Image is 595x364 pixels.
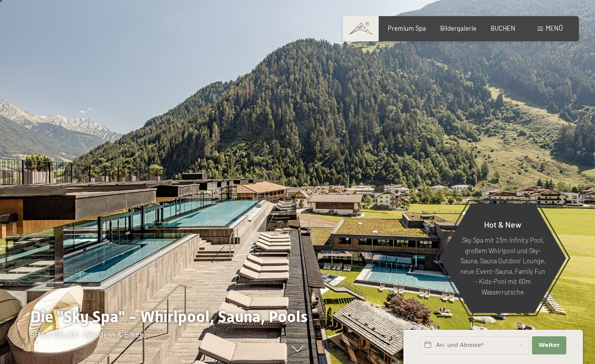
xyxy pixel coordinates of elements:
p: Sky Spa mit 23m Infinity Pool, großem Whirlpool und Sky-Sauna, Sauna Outdoor Lounge, neue Event-S... [459,235,547,297]
span: Schnellanfrage [403,324,438,330]
a: BUCHEN [491,24,515,32]
a: Hot & New Sky Spa mit 23m Infinity Pool, großem Whirlpool und Sky-Sauna, Sauna Outdoor Lounge, ne... [439,203,567,314]
span: Weiter [539,341,560,349]
a: Premium Spa [388,24,426,32]
button: Weiter [532,336,566,354]
a: Bildergalerie [440,24,477,32]
span: Menü [546,24,563,32]
span: Hot & New [484,220,521,229]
